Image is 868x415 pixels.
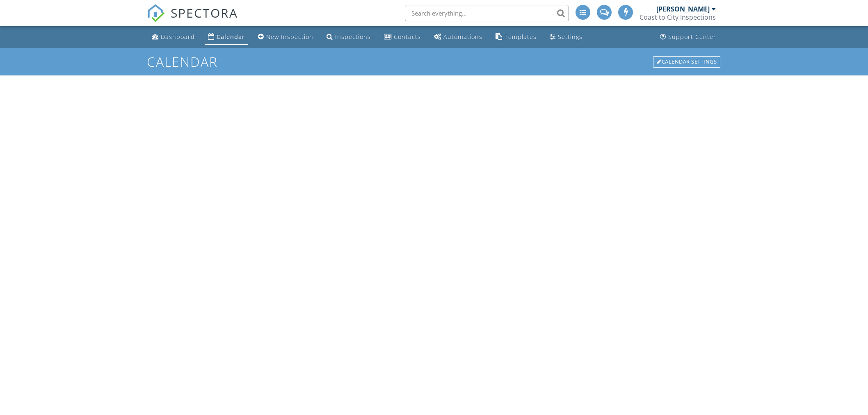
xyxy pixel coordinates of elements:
div: Support Center [668,33,716,41]
a: New Inspection [255,30,317,45]
a: Templates [492,30,540,45]
div: Templates [505,33,537,41]
div: Inspections [335,33,371,41]
div: Contacts [394,33,421,41]
img: The Best Home Inspection Software - Spectora [147,4,165,22]
a: Support Center [657,30,720,45]
span: SPECTORA [171,4,238,21]
div: [PERSON_NAME] [656,5,710,13]
div: Calendar Settings [653,56,720,68]
div: Calendar [217,33,245,41]
a: Automations (Advanced) [431,30,486,45]
a: SPECTORA [147,11,238,28]
div: Coast to City Inspections [640,13,716,21]
a: Calendar [205,30,248,45]
h1: Calendar [147,55,721,69]
a: Settings [546,30,586,45]
div: Dashboard [161,33,195,41]
div: New Inspection [266,33,313,41]
input: Search everything... [405,5,569,21]
a: Dashboard [148,30,198,45]
div: Settings [558,33,582,41]
a: Inspections [323,30,374,45]
a: Contacts [381,30,424,45]
a: Calendar Settings [652,55,721,68]
div: Automations [443,33,482,41]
